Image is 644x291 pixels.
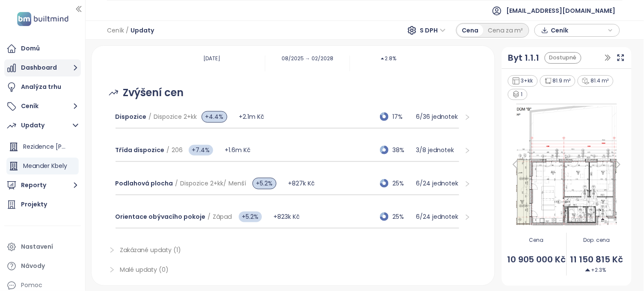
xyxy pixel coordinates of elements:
span: +2.1m Kč [239,112,264,121]
a: Byt 1.1.1 [508,51,540,65]
span: Zakázané updaty (1) [120,246,181,254]
span: 25% [393,179,412,188]
a: Projekty [4,196,81,213]
div: button [539,24,615,37]
div: Meander Kbely [6,158,79,175]
div: Updaty [21,120,45,131]
span: Dop. cena [567,236,626,244]
span: +5.2% [252,178,276,189]
a: Nastavení [4,238,81,256]
span: Ceník [107,23,124,38]
p: 6 / 36 jednotek [416,112,459,121]
span: +1.6m Kč [225,146,250,154]
img: Floor plan [507,101,627,228]
div: Cena [457,24,484,36]
a: Návody [4,258,81,275]
div: Rezidence [PERSON_NAME] [23,141,68,152]
span: Orientace obývacího pokoje [116,212,206,221]
div: Domů [21,43,40,54]
span: 206 [172,146,183,154]
img: logo [15,10,71,28]
span: 17% [393,112,412,121]
div: Rezidence [PERSON_NAME] [6,138,79,156]
span: 11 150 815 Kč [567,253,626,266]
div: 3+kk [508,75,538,87]
div: Cena za m² [484,24,528,36]
span: [EMAIL_ADDRESS][DOMAIN_NAME] [507,0,616,21]
span: Podlahová plocha [116,179,173,188]
span: S DPH [420,24,446,37]
span: 38% [393,145,412,155]
span: Třída dispozice [116,146,165,154]
div: Analýza trhu [21,82,61,92]
span: +7.4% [189,145,213,156]
span: +5.2% [239,212,262,222]
span: Malé updaty (0) [120,265,169,274]
span: Dispozice 2+kk [154,112,197,121]
span: right [464,147,471,154]
button: Reporty [4,177,81,194]
button: Updaty [4,117,81,134]
span: Menší [229,179,246,188]
a: Domů [4,40,81,57]
span: Dispozice [116,112,147,121]
span: +827k Kč [288,179,315,188]
span: 2.8% [380,50,396,63]
button: Ceník [4,98,81,115]
p: 3 / 8 jednotek [416,145,459,155]
span: Západ [213,212,232,221]
span: Zvýšení cen [123,85,184,101]
span: / [149,112,152,121]
span: right [464,114,471,121]
span: Dispozice 2+kk [181,179,224,188]
span: caret-up [380,56,385,61]
div: Návody [21,261,45,271]
span: / [224,179,227,188]
span: 25% [393,212,412,221]
img: Decrease [585,267,591,273]
span: / [167,146,170,154]
span: right [464,181,471,187]
span: right [109,267,115,273]
span: [DATE] [204,50,221,63]
div: 1 [508,89,528,100]
p: 6 / 24 jednotek [416,179,459,188]
span: / [208,212,211,221]
span: 10 905 000 Kč [507,253,567,266]
div: Pomoc [21,280,42,291]
span: +823k Kč [273,212,300,221]
div: 81.9 m² [540,75,576,87]
span: right [464,214,471,220]
button: Dashboard [4,59,81,76]
a: Analýza trhu [4,79,81,96]
p: 6 / 24 jednotek [416,212,459,221]
div: Projekty [21,199,47,210]
span: Cena [507,236,567,244]
span: 08/2025 → 02/2028 [282,50,333,63]
span: +2.3% [585,266,606,274]
span: +4.4% [202,111,227,123]
div: 81.4 m² [578,75,614,87]
span: / [126,23,129,38]
div: Nastavení [21,241,53,252]
div: Dostupné [545,52,582,64]
span: right [109,247,115,253]
span: / [175,179,178,188]
span: Updaty [131,23,154,38]
span: Ceník [551,24,606,37]
div: Meander Kbely [23,161,67,171]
